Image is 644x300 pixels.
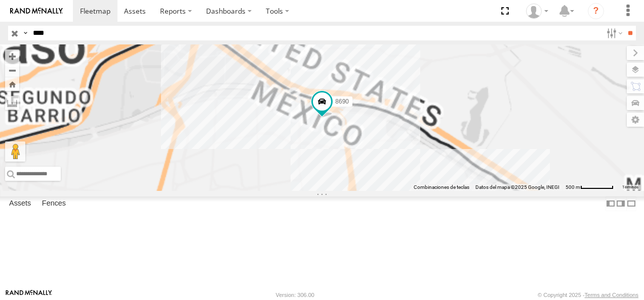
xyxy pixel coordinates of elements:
span: 500 m [566,184,580,190]
div: antonio fernandez [522,4,552,19]
label: Fences [37,196,71,211]
button: Zoom out [5,63,19,77]
a: Términos [622,185,638,189]
button: Escala del mapa: 500 m por 62 píxeles [562,184,617,191]
button: Arrastra al hombrecito al mapa para abrir Street View [5,141,25,162]
label: Hide Summary Table [626,196,636,211]
label: Dock Summary Table to the Left [606,196,616,211]
button: Zoom in [5,49,19,63]
label: Search Query [21,26,29,40]
button: Combinaciones de teclas [414,184,469,191]
label: Measure [5,96,19,110]
a: Terms and Conditions [585,292,638,298]
div: © Copyright 2025 - [538,292,638,298]
button: Zoom Home [5,77,19,91]
span: 8690 [335,98,349,106]
span: Datos del mapa ©2025 Google, INEGI [475,184,559,190]
label: Map Settings [627,113,644,127]
label: Assets [4,196,36,211]
div: Version: 306.00 [276,292,314,298]
img: rand-logo.svg [10,8,63,15]
label: Dock Summary Table to the Right [616,196,626,211]
i: ? [588,3,604,19]
a: Visit our Website [6,290,52,300]
label: Search Filter Options [602,26,624,40]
